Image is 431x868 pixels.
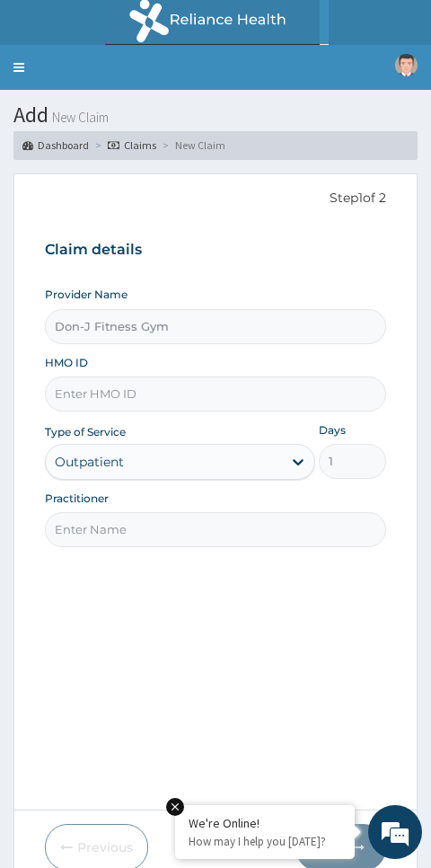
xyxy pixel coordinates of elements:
[9,763,422,826] textarea: Type your message and hit 'Enter'
[319,422,346,438] label: Days
[45,287,128,302] label: Provider Name
[45,189,387,208] p: Step 1 of 2
[45,355,88,370] label: HMO ID
[395,54,418,76] img: User Image
[13,103,418,127] h1: Add
[158,137,225,153] li: New Claim
[144,362,287,544] span: We're online!
[45,424,126,439] label: Type of Service
[189,815,341,831] div: We're Online!
[48,111,109,124] small: New Claim
[93,101,356,124] div: Chat with us now
[45,376,387,412] input: Enter HMO ID
[45,240,387,260] h3: Claim details
[189,834,341,849] p: How may I help you today?
[374,9,418,52] div: Minimize live chat window
[22,137,89,153] a: Dashboard
[45,512,387,547] input: Enter Name
[108,137,156,153] a: Claims
[45,491,109,506] label: Practitioner
[33,90,73,135] img: d_794563401_company_1708531726252_794563401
